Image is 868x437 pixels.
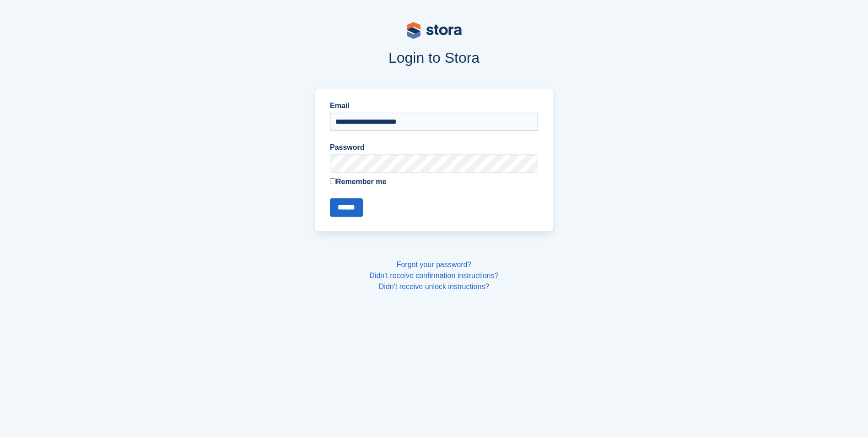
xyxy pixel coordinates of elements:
label: Remember me [330,176,538,187]
a: Forgot your password? [397,261,472,268]
input: Remember me [330,178,336,184]
label: Password [330,142,538,153]
h1: Login to Stora [140,49,728,66]
label: Email [330,100,538,111]
a: Didn't receive confirmation instructions? [369,272,498,279]
img: stora-logo-53a41332b3708ae10de48c4981b4e9114cc0af31d8433b30ea865607fb682f29.svg [407,22,462,39]
a: Didn't receive unlock instructions? [379,283,489,290]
